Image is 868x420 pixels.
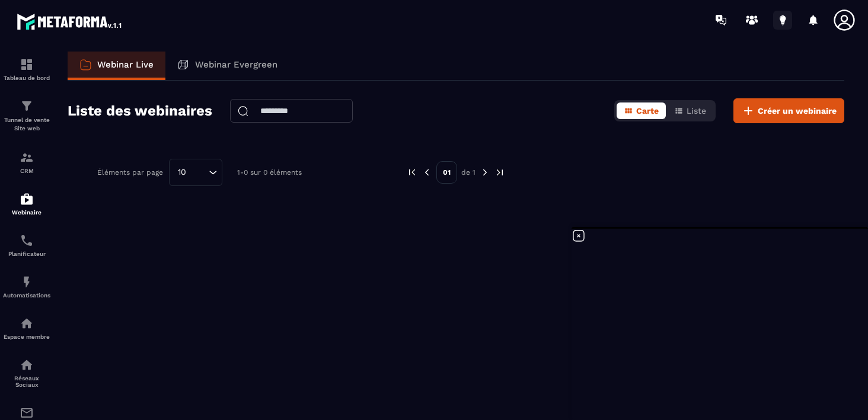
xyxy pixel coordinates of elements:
input: Search for option [190,166,206,179]
img: prev [422,167,432,178]
a: formationformationCRM [3,142,50,183]
img: formation [20,99,34,113]
img: prev [407,167,417,178]
img: logo [17,11,123,32]
p: Webinar Evergreen [195,59,277,70]
img: automations [20,275,34,289]
img: next [480,167,490,178]
p: Planificateur [3,251,50,257]
p: de 1 [461,168,476,177]
span: 10 [174,166,190,179]
a: Webinar Live [68,52,165,80]
img: scheduler [20,233,34,248]
p: Webinar Live [97,59,154,70]
p: Automatisations [3,292,50,299]
button: Créer un webinaire [733,98,844,123]
p: 1-0 sur 0 éléments [237,168,302,177]
p: Webinaire [3,209,50,216]
img: email [20,406,34,420]
p: Réseaux Sociaux [3,375,50,388]
img: next [494,167,505,178]
img: social-network [20,358,34,372]
button: Carte [617,102,666,119]
span: Liste [687,106,706,116]
p: CRM [3,168,50,174]
img: automations [20,316,34,331]
p: Éléments par page [97,168,163,177]
a: social-networksocial-networkRéseaux Sociaux [3,349,50,397]
span: Créer un webinaire [758,105,837,117]
button: Liste [667,102,713,119]
p: 01 [436,161,457,184]
img: formation [20,57,34,72]
span: Carte [636,106,659,116]
a: formationformationTableau de bord [3,49,50,90]
a: automationsautomationsWebinaire [3,183,50,225]
a: automationsautomationsEspace membre [3,307,50,349]
img: formation [20,150,34,165]
h2: Liste des webinaires [68,99,212,123]
p: Tableau de bord [3,75,50,81]
img: automations [20,192,34,206]
a: automationsautomationsAutomatisations [3,266,50,307]
p: Espace membre [3,334,50,340]
a: formationformationTunnel de vente Site web [3,90,50,142]
div: Search for option [169,159,222,186]
p: Tunnel de vente Site web [3,116,50,133]
a: schedulerschedulerPlanificateur [3,225,50,266]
